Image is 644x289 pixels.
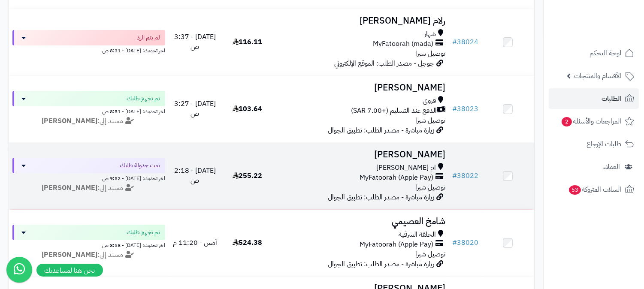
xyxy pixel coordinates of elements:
span: الأقسام والمنتجات [574,70,621,82]
span: 53 [569,185,581,195]
strong: [PERSON_NAME] [42,183,97,193]
a: السلات المتروكة53 [549,179,639,200]
span: ام [PERSON_NAME] [376,163,436,173]
span: 103.64 [233,104,262,114]
div: اخر تحديث: [DATE] - 9:52 ص [12,173,165,182]
span: الطلبات [602,93,621,105]
span: تم تجهيز طلبك [127,228,160,237]
span: 524.38 [233,238,262,248]
span: # [452,104,457,114]
span: # [452,37,457,47]
a: طلبات الإرجاع [549,134,639,154]
span: زيارة مباشرة - مصدر الطلب: تطبيق الجوال [328,259,434,269]
div: اخر تحديث: [DATE] - 8:58 ص [12,240,165,249]
div: مسند إلى: [6,116,172,126]
span: توصيل شبرا [415,249,445,259]
span: لم يتم الرد [137,33,160,42]
span: تمت جدولة طلبك [120,161,160,170]
a: #38020 [452,238,478,248]
h3: رلام [PERSON_NAME] [277,16,445,26]
img: logo-2.png [586,23,636,41]
a: #38023 [452,104,478,114]
div: مسند إلى: [6,250,172,260]
span: MyFatoorah (mada) [373,39,433,49]
span: قروى [423,96,436,106]
h3: [PERSON_NAME] [277,83,445,93]
span: 2 [562,117,572,126]
span: # [452,238,457,248]
span: 255.22 [233,171,262,181]
a: الطلبات [549,88,639,109]
span: # [452,171,457,181]
span: جوجل - مصدر الطلب: الموقع الإلكتروني [334,58,434,69]
span: [DATE] - 3:27 ص [174,99,216,119]
div: اخر تحديث: [DATE] - 8:51 ص [12,106,165,115]
span: أمس - 11:20 م [173,238,217,248]
div: مسند إلى: [6,183,172,193]
span: لوحة التحكم [590,47,621,59]
span: زيارة مباشرة - مصدر الطلب: تطبيق الجوال [328,125,434,135]
span: العملاء [603,161,620,173]
span: زيارة مباشرة - مصدر الطلب: تطبيق الجوال [328,192,434,202]
strong: [PERSON_NAME] [42,116,97,126]
span: تم تجهيز طلبك [127,94,160,103]
h3: شامخ العصيمي [277,217,445,226]
a: #38024 [452,37,478,47]
a: #38022 [452,171,478,181]
strong: [PERSON_NAME] [42,250,97,260]
span: المراجعات والأسئلة [561,115,621,127]
span: الحلقة الشرقية [399,230,436,240]
span: طلبات الإرجاع [587,138,621,150]
a: المراجعات والأسئلة2 [549,111,639,132]
a: لوحة التحكم [549,43,639,63]
span: توصيل شبرا [415,182,445,193]
span: MyFatoorah (Apple Pay) [360,173,433,183]
div: اخر تحديث: [DATE] - 8:31 ص [12,45,165,54]
span: [DATE] - 3:37 ص [174,32,216,52]
a: العملاء [549,157,639,177]
span: توصيل شبرا [415,115,445,126]
span: توصيل شبرا [415,48,445,59]
span: الدفع عند التسليم (+7.00 SAR) [351,106,437,116]
span: MyFatoorah (Apple Pay) [360,240,433,250]
span: السلات المتروكة [568,184,621,196]
span: [DATE] - 2:18 ص [174,166,216,186]
h3: [PERSON_NAME] [277,150,445,160]
span: 116.11 [233,37,262,47]
span: شهار [424,29,436,39]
